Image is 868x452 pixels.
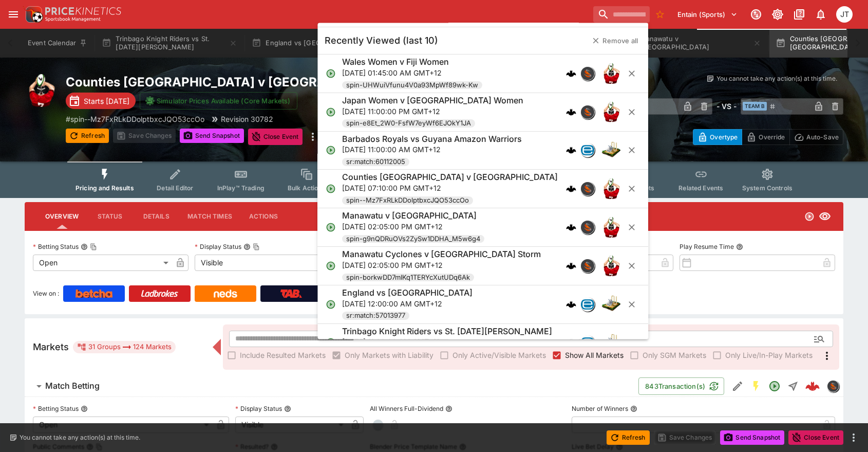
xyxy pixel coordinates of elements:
h6: Manawatu Cyclones v [GEOGRAPHIC_DATA] Storm [342,249,541,260]
div: sportingsolutions [580,221,595,235]
h5: Markets [33,341,69,353]
p: Copy To Clipboard [66,114,204,124]
div: cerberus [566,338,576,348]
img: Betcha [76,290,112,298]
label: View on : [33,285,59,302]
h6: - VS - [716,101,737,112]
div: sportingsolutions [580,66,595,81]
img: Sportsbook Management [45,17,101,22]
p: You cannot take any action(s) at this time. [716,74,837,83]
span: Bulk Actions [288,184,326,192]
img: rugby_union.png [601,102,621,122]
button: Betting StatusCopy To Clipboard [81,243,88,250]
h6: Japan Women v [GEOGRAPHIC_DATA] Women [342,95,523,106]
img: logo-cerberus.svg [566,68,576,79]
span: spin-borkwDD7mIKq1TERYcXutUDq6Ak [342,273,474,283]
div: cerberus [566,299,576,310]
button: Toggle light/dark mode [768,5,787,24]
img: PriceKinetics [45,7,121,15]
img: rugby_union.png [601,63,621,84]
p: Display Status [235,404,282,413]
img: betradar.png [581,298,594,311]
p: Play Resume Time [680,242,734,251]
img: PriceKinetics Logo [23,4,43,25]
img: logo-cerberus.svg [566,146,576,156]
button: Refresh [607,430,650,445]
p: Overtype [710,132,738,142]
p: [DATE] 11:00:00 PM GMT+12 [342,106,523,117]
img: sportingsolutions.jpeg [581,67,594,80]
h6: Trinbago Knight Riders vs St. [DATE][PERSON_NAME] [342,326,552,337]
img: cricket.png [601,294,621,315]
button: Copy To Clipboard [90,243,97,250]
div: cerberus [566,184,576,194]
span: spin--Mz7FxRLkDDolptbxcJQO53ccOo [342,196,473,206]
img: TabNZ [280,290,302,298]
h6: Counties [GEOGRAPHIC_DATA] v [GEOGRAPHIC_DATA] [342,172,558,183]
button: Betting Status [81,405,88,412]
h2: Copy To Clipboard [66,74,455,90]
button: 843Transaction(s) [638,377,724,395]
input: search [593,6,650,23]
button: Notifications [812,5,830,24]
div: Joshua Thomson [836,6,853,23]
button: Trinbago Knight Riders vs St. [DATE][PERSON_NAME] [96,29,243,58]
button: Joshua Thomson [833,3,856,26]
svg: Open [326,299,336,310]
div: sportingsolutions [827,380,839,392]
p: [DATE] 11:00:00 AM GMT+12 [342,337,552,348]
img: cricket.png [601,140,621,161]
div: Event type filters [67,161,801,198]
button: Display Status [284,405,291,412]
span: Team B [743,102,767,111]
img: rugby_union.png [601,256,621,276]
p: Betting Status [33,242,79,251]
button: Details [133,204,179,229]
svg: Open [326,146,336,156]
button: Refresh [66,129,109,143]
span: Show All Markets [565,350,624,360]
span: spin-e8Et_2W0-FsfW7eyWf6EJOkY1JA [342,119,475,129]
img: betradar.png [581,144,594,157]
div: Start From [693,129,843,145]
button: Simulator Prices Available (Core Markets) [140,92,297,110]
div: sportingsolutions [580,105,595,119]
div: betradar [580,336,595,350]
span: spin-UHWuiVfunu4V0a93MpWf89wk-Kw [342,80,482,91]
span: Only Markets with Liability [345,350,433,360]
img: sportingsolutions [827,381,839,392]
button: more [847,431,860,444]
span: Pricing and Results [76,184,134,192]
svg: Open [326,338,336,348]
svg: Open [326,223,336,233]
button: Status [87,204,133,229]
h5: Recently Viewed (last 10) [325,35,438,47]
button: Documentation [790,5,808,24]
button: Close Event [248,129,303,145]
button: England vs [GEOGRAPHIC_DATA] [246,29,391,58]
svg: Open [804,211,815,222]
button: Match Betting [25,376,638,396]
div: Open [33,255,172,271]
button: Straight [784,377,802,395]
span: Related Events [678,184,723,192]
button: Overtype [693,129,742,145]
span: Detail Editor [157,184,193,192]
button: Open [810,330,828,348]
svg: Open [326,68,336,79]
img: Neds [214,290,237,298]
div: cerberus [566,223,576,233]
button: No Bookmarks [652,6,668,23]
p: Starts [DATE] [84,96,129,106]
p: All Winners Full-Dividend [370,404,443,413]
div: cerberus [566,107,576,117]
h6: England vs [GEOGRAPHIC_DATA] [342,287,473,298]
button: Display StatusCopy To Clipboard [243,243,251,250]
button: Copy To Clipboard [253,243,260,250]
img: sportingsolutions.jpeg [581,105,594,119]
p: [DATE] 01:45:00 AM GMT+12 [342,67,482,78]
div: cerberus [566,68,576,79]
p: [DATE] 02:05:00 PM GMT+12 [342,221,484,232]
button: SGM Enabled [747,377,765,395]
p: [DATE] 11:00:00 AM GMT+12 [342,144,522,155]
